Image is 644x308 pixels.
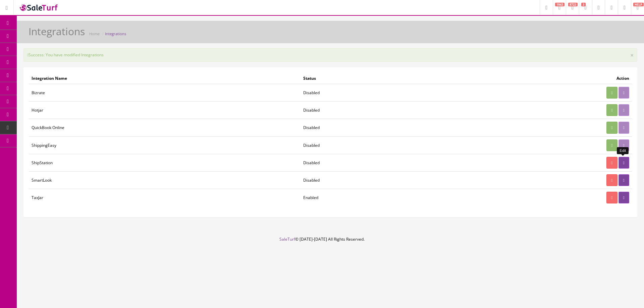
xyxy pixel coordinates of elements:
td: ShippingEasy [29,136,301,154]
td: Disabled [301,119,445,136]
span: 3 [581,3,586,6]
div: Success: You have modified Integrations [23,48,637,62]
div: Edit [617,147,629,154]
span: 1943 [555,3,565,6]
td: Disabled [301,154,445,171]
td: SmartLook [29,171,301,189]
button: × [630,52,634,58]
h1: Integrations [29,26,85,37]
td: Action [445,73,632,84]
td: ShipStation [29,154,301,171]
td: Disabled [301,171,445,189]
td: Integration Name [29,73,301,84]
span: 8723 [568,3,578,6]
td: Disabled [301,84,445,102]
img: SaleTurf [19,3,59,12]
td: QuickBook Online [29,119,301,136]
a: Home [89,31,100,36]
td: TaxJar [29,189,301,206]
span: HELP [633,3,644,6]
a: SaleTurf [279,236,295,242]
td: Status [301,73,445,84]
td: Disabled [301,102,445,119]
a: Integrations [105,31,126,36]
td: Enabled [301,189,445,206]
td: Bizrate [29,84,301,102]
td: Hotjar [29,102,301,119]
td: Disabled [301,136,445,154]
